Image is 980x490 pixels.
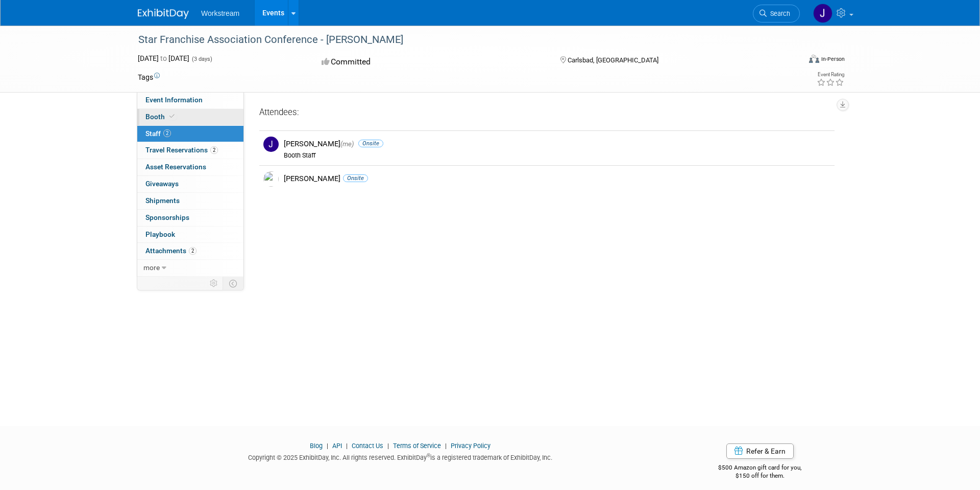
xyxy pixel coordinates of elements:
div: [PERSON_NAME] [284,174,830,184]
a: Privacy Policy [451,442,491,450]
span: 2 [163,129,171,137]
div: Star Franchise Association Conference - [PERSON_NAME] [135,31,785,49]
a: Event Information [137,92,243,108]
a: Booth [137,109,243,125]
div: [PERSON_NAME] [284,139,830,149]
span: to [159,54,168,62]
a: Search [753,5,800,23]
img: Format-Inperson.png [809,55,819,63]
span: 2 [189,247,197,255]
span: Shipments [145,196,180,205]
span: Event Information [145,96,203,104]
div: Event Rating [817,72,844,77]
a: Blog [310,442,323,450]
span: 2 [210,146,218,154]
div: Attendees: [259,106,835,120]
span: (3 days) [191,56,212,62]
a: Contact Us [352,442,383,450]
div: In-Person [821,55,845,63]
td: Tags [138,72,160,82]
div: Booth Staff [284,151,830,160]
div: $500 Amazon gift card for you, [678,457,843,480]
span: Staff [145,129,171,138]
span: | [385,442,391,450]
a: Staff2 [137,126,243,142]
span: Search [767,10,790,17]
td: Toggle Event Tabs [223,277,244,290]
div: $150 off for them. [678,472,843,480]
span: Onsite [343,174,368,182]
span: | [443,442,449,450]
span: Giveaways [145,180,179,188]
i: Booth reservation complete [169,114,175,119]
a: API [332,442,342,450]
span: | [324,442,331,450]
a: Attachments2 [137,243,243,259]
span: Travel Reservations [145,146,218,154]
img: Jacob Davis [813,4,832,23]
span: Carlsbad, [GEOGRAPHIC_DATA] [568,56,658,64]
img: J.jpg [263,137,279,152]
a: Sponsorships [137,210,243,226]
span: Playbook [145,230,175,238]
span: Asset Reservations [145,163,206,171]
a: Playbook [137,227,243,243]
img: ExhibitDay [138,9,189,19]
sup: ® [427,453,430,458]
span: Booth [145,113,177,121]
span: Onsite [358,140,383,147]
div: Committed [318,53,544,71]
span: Workstream [201,9,239,17]
span: Sponsorships [145,213,189,221]
td: Personalize Event Tab Strip [205,277,223,290]
a: Refer & Earn [726,443,794,459]
a: Shipments [137,193,243,209]
a: more [137,260,243,276]
a: Giveaways [137,176,243,192]
span: more [143,263,160,272]
a: Asset Reservations [137,159,243,175]
span: Attachments [145,247,197,255]
span: [DATE] [DATE] [138,54,189,62]
div: Event Format [740,53,845,69]
a: Terms of Service [393,442,441,450]
a: Travel Reservations2 [137,142,243,159]
span: | [344,442,350,450]
div: Copyright © 2025 ExhibitDay, Inc. All rights reserved. ExhibitDay is a registered trademark of Ex... [138,451,663,462]
span: (me) [340,140,354,148]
